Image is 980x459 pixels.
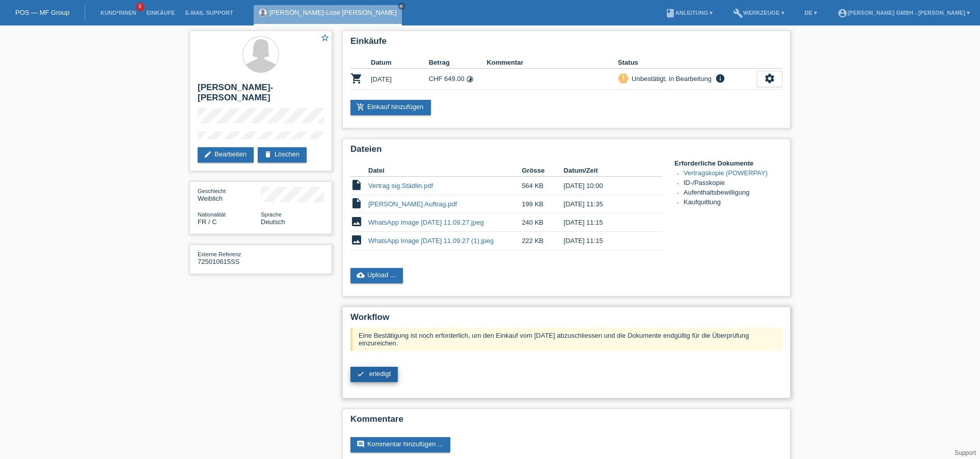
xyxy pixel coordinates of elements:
[466,75,474,83] i: Fixe Raten (12 Raten)
[564,195,647,213] td: [DATE] 11:35
[684,169,768,177] a: Vertragskopie (POWERPAY)
[198,211,226,218] span: Nationalität
[684,179,782,188] li: ID-/Passkopie
[350,36,782,51] h2: Einkäufe
[368,165,522,177] th: Datei
[261,211,282,218] span: Sprache
[198,83,324,108] h2: [PERSON_NAME]-[PERSON_NAME]
[141,10,180,16] a: Einkäufe
[564,232,647,250] td: [DATE] 11:15
[15,9,69,16] a: POS — MF Group
[522,232,563,250] td: 222 KB
[357,370,365,378] i: check
[955,449,976,456] a: Support
[350,328,782,351] div: Eine Bestätigung ist noch erforderlich, um den Einkauf vom [DATE] abzuschliessen und die Dokument...
[350,234,363,246] i: image
[618,57,757,69] th: Status
[350,144,782,159] h2: Dateien
[198,187,261,202] div: Weiblich
[368,219,484,226] a: WhatsApp Image [DATE] 11.09.27.jpeg
[764,73,775,84] i: settings
[371,57,429,69] th: Datum
[398,3,405,10] a: close
[350,100,431,115] a: add_shopping_cartEinkauf hinzufügen
[357,103,365,111] i: add_shopping_cart
[620,74,627,82] i: priority_high
[800,10,822,16] a: DE ▾
[371,69,429,90] td: [DATE]
[368,200,457,208] a: [PERSON_NAME].Auftrag.pdf
[269,9,397,16] a: [PERSON_NAME]-Lose [PERSON_NAME]
[564,213,647,232] td: [DATE] 11:15
[350,312,782,328] h2: Workflow
[350,414,782,429] h2: Kommentare
[714,73,726,84] i: info
[258,147,307,163] a: deleteLöschen
[136,3,144,11] span: 6
[357,271,365,279] i: cloud_upload
[198,218,217,226] span: Frankreich / C / 01.01.2019
[204,150,212,158] i: edit
[522,213,563,232] td: 240 KB
[486,57,618,69] th: Kommentar
[684,198,782,208] li: Kaufquittung
[629,73,712,84] div: Unbestätigt, in Bearbeitung
[350,179,363,191] i: insert_drive_file
[522,177,563,195] td: 564 KB
[429,57,487,69] th: Betrag
[684,188,782,198] li: Aufenthaltsbewilligung
[198,147,254,163] a: editBearbeiten
[399,4,404,9] i: close
[728,10,790,16] a: buildWerkzeuge ▾
[350,367,398,382] a: check erledigt
[674,159,782,167] h4: Erforderliche Dokumente
[522,165,563,177] th: Grösse
[837,8,848,18] i: account_circle
[350,197,363,209] i: insert_drive_file
[198,251,241,257] span: Externe Referenz
[95,10,141,16] a: Kund*innen
[369,370,391,377] span: erledigt
[733,8,743,18] i: build
[198,250,261,265] div: 725010615SS
[368,182,433,190] a: Vertrag sig.Städlin.pdf
[264,150,272,158] i: delete
[429,69,487,90] td: CHF 649.00
[564,165,647,177] th: Datum/Zeit
[665,8,675,18] i: book
[180,10,238,16] a: E-Mail Support
[368,237,494,245] a: WhatsApp Image [DATE] 11.09.27 (1).jpeg
[350,268,403,283] a: cloud_uploadUpload ...
[350,437,450,452] a: commentKommentar hinzufügen ...
[660,10,718,16] a: bookAnleitung ▾
[832,10,975,16] a: account_circle[PERSON_NAME] GmbH - [PERSON_NAME] ▾
[350,72,363,85] i: POSP00027399
[198,188,226,194] span: Geschlecht
[522,195,563,213] td: 199 KB
[320,33,330,44] a: star_border
[320,33,330,42] i: star_border
[357,440,365,448] i: comment
[350,215,363,228] i: image
[261,218,285,226] span: Deutsch
[564,177,647,195] td: [DATE] 10:00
